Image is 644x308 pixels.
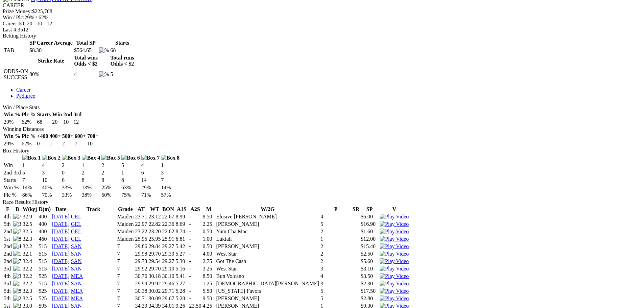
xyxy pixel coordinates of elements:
[380,266,409,271] a: Watch Replay on Watchdog
[101,162,120,169] td: 2
[380,214,409,220] img: Play Video
[3,15,24,20] span: Win / Plc:
[101,169,120,176] td: 2
[216,221,319,228] td: [PERSON_NAME]
[175,213,188,220] td: 8.99
[379,206,409,213] th: V
[161,177,180,184] td: 7
[175,251,188,257] td: 5.27
[216,206,319,213] th: W/2G
[13,288,21,294] img: 8
[162,251,174,257] td: 29.30
[52,119,62,125] td: 20
[3,199,641,205] div: Race Results History
[148,236,161,242] td: 25.95
[380,281,409,287] img: Play Video
[13,281,21,287] img: 1
[81,169,101,176] td: 2
[216,251,319,257] td: West Star
[216,258,319,265] td: Got The Cash
[117,206,134,213] th: Grade
[135,243,147,250] td: 29.86
[63,111,72,118] th: 2nd
[360,206,379,213] th: SP
[37,111,51,118] th: Starts
[39,258,51,265] td: 515
[13,243,21,250] img: 4
[3,119,21,125] td: 29%
[52,111,62,118] th: Win
[320,236,352,242] td: 1
[175,243,188,250] td: 5.42
[21,140,36,147] td: 62%
[22,192,41,198] td: 86%
[216,213,319,220] td: Elusive [PERSON_NAME]
[73,111,82,118] th: 3rd
[3,27,641,33] div: 3512
[99,71,109,77] img: %
[3,184,21,191] td: Win %
[52,288,70,294] a: [DATE]
[161,184,180,191] td: 14%
[3,273,12,280] td: 4th
[380,288,409,294] a: Watch Replay on Watchdog
[110,68,134,81] td: 5
[135,251,147,257] td: 29.98
[121,184,140,191] td: 63%
[42,192,61,198] td: 70%
[22,169,41,176] td: 5
[16,87,31,93] a: Career
[175,265,188,272] td: 5.16
[39,206,51,213] th: D(m)
[380,273,409,279] a: Watch Replay on Watchdog
[3,126,641,132] div: Winning Distances
[22,206,38,213] th: W(kg)
[380,288,409,294] img: Play Video
[162,258,174,265] td: 29.27
[320,228,352,235] td: 2
[161,155,180,161] img: Box 8
[189,243,201,250] td: -
[380,243,409,249] a: Watch Replay on Watchdog
[360,258,379,265] td: $5.60
[189,258,201,265] td: -
[3,236,12,242] td: 1st
[29,40,73,46] th: SP Career Average
[110,54,134,67] th: Total runs Odds < $2
[202,236,215,242] td: 1.00
[380,229,409,235] img: Play Video
[62,162,81,169] td: 2
[162,265,174,272] td: 29.10
[3,228,12,235] td: 2nd
[141,162,160,169] td: 4
[3,21,641,27] div: 68; 20 - 10 - 12
[99,47,109,53] img: %
[380,236,409,242] a: Watch Replay on Watchdog
[52,251,70,257] a: [DATE]
[62,155,80,161] img: Box 3
[13,266,21,272] img: 1
[74,140,86,147] td: 7
[13,251,21,257] img: 1
[320,243,352,250] td: 2
[121,162,140,169] td: 5
[162,213,174,220] td: 22.67
[189,213,201,220] td: -
[13,236,21,242] img: 8
[22,273,38,280] td: 32.2
[62,192,81,198] td: 33%
[380,236,409,242] img: Play Video
[29,54,73,67] th: Strike Rate
[71,243,82,249] a: SAN
[148,213,161,220] td: 23.12
[117,265,134,272] td: 7
[52,281,70,286] a: [DATE]
[3,258,12,265] td: 2nd
[161,162,180,169] td: 1
[360,243,379,250] td: $15.40
[189,236,201,242] td: -
[81,162,101,169] td: 1
[3,169,21,176] td: 2nd-3rd
[13,295,21,302] img: 2
[3,15,641,21] div: 29% / 62%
